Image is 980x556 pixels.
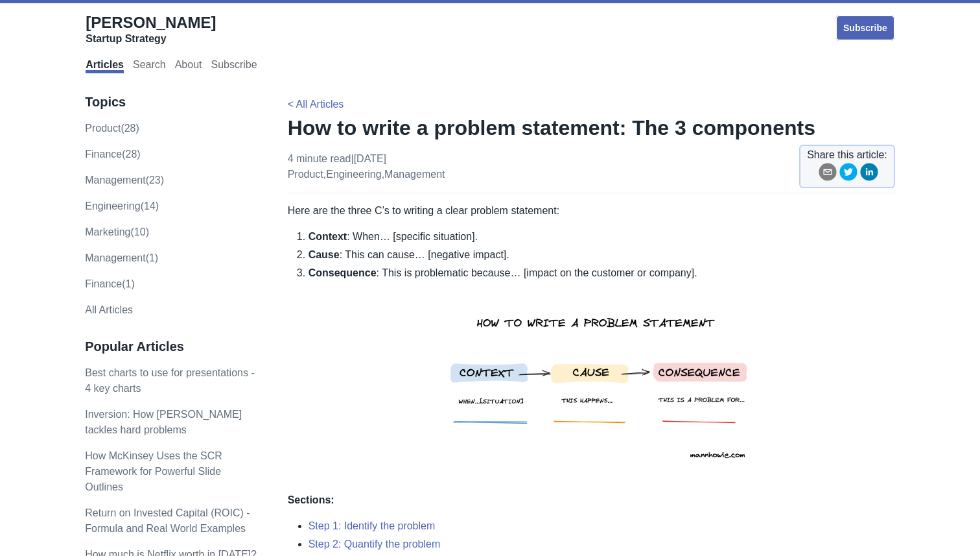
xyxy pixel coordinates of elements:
[384,169,445,180] a: management
[309,265,895,482] li: : This is problematic because… [impact on the customer or company].
[288,115,895,141] h1: How to write a problem statement: The 3 components
[85,450,222,492] a: How McKinsey Uses the SCR Framework for Powerful Slide Outlines
[288,151,445,182] p: 4 minute read | [DATE] , ,
[326,169,381,180] a: engineering
[86,13,216,45] a: [PERSON_NAME]Startup Strategy
[309,231,347,242] strong: Context
[133,59,166,73] a: Search
[85,409,242,435] a: Inversion: How [PERSON_NAME] tackles hard problems
[86,59,124,73] a: Articles
[309,538,441,550] a: Step 2: Quantify the problem
[309,267,377,278] strong: Consequence
[85,94,260,110] h3: Topics
[85,123,139,134] a: product(28)
[85,278,134,289] a: Finance(1)
[85,304,133,315] a: All Articles
[309,520,436,531] a: Step 1: Identify the problem
[85,507,250,534] a: Return on Invested Capital (ROIC) - Formula and Real World Examples
[288,99,344,110] a: < All Articles
[309,249,340,260] strong: Cause
[85,175,164,186] a: management(23)
[85,252,158,263] a: Management(1)
[85,339,260,355] h3: Popular Articles
[85,149,140,160] a: finance(28)
[175,59,202,73] a: About
[288,169,323,180] a: product
[835,15,895,41] a: Subscribe
[309,247,895,263] li: : This can cause… [negative impact].
[309,229,895,245] li: : When… [specific situation].
[86,14,216,31] span: [PERSON_NAME]
[860,163,878,186] button: linkedin
[807,147,887,163] span: Share this article:
[85,226,149,237] a: marketing(10)
[85,200,159,212] a: engineering(14)
[288,494,334,505] strong: Sections:
[85,367,254,394] a: Best charts to use for presentations - 4 key charts
[288,203,895,219] p: Here are the three C’s to writing a clear problem statement:
[86,32,216,45] div: Startup Strategy
[436,281,767,482] img: how to write a problem statement
[211,59,257,73] a: Subscribe
[839,163,857,186] button: twitter
[819,163,837,186] button: email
